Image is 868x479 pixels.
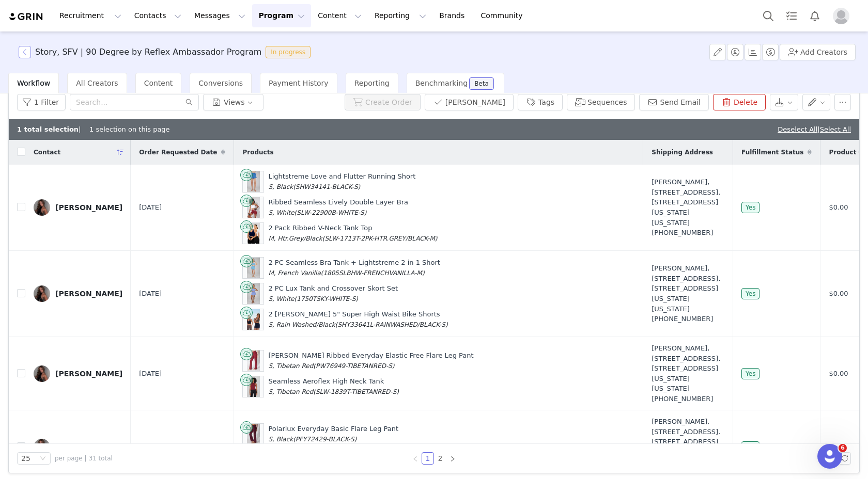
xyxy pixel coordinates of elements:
a: 2 [435,453,446,464]
button: Recruitment [53,4,128,27]
b: 1 total selection [17,125,79,133]
div: [PERSON_NAME] [55,203,122,212]
button: Sequences [567,94,635,110]
div: [PERSON_NAME], [STREET_ADDRESS]. [STREET_ADDRESS][US_STATE][US_STATE] [652,177,724,237]
span: Order Requested Date [139,148,217,157]
div: [PERSON_NAME], [STREET_ADDRESS]. [STREET_ADDRESS][US_STATE][US_STATE] [652,343,724,404]
iframe: Intercom live chat [817,444,842,469]
a: [PERSON_NAME] [34,365,122,382]
span: [DATE] [139,442,162,452]
span: Benchmarking [415,79,468,87]
button: [PERSON_NAME] [425,94,514,110]
span: [DATE] [139,289,162,299]
span: Payment History [269,79,329,87]
span: S, Tibetan Red [268,388,313,395]
button: Search [757,4,780,27]
div: [PHONE_NUMBER] [652,228,724,238]
button: Profile [827,8,860,24]
img: Product Image [247,171,260,192]
div: 25 [21,453,30,464]
button: Messages [188,4,252,27]
a: [PERSON_NAME] [34,439,122,455]
a: Select All [820,125,851,133]
div: Polarlux Everyday Basic Flare Leg Pant [268,424,398,444]
img: placeholder-profile.jpg [833,8,849,24]
img: Product Image [247,376,260,397]
div: | 1 selection on this page [17,124,170,135]
i: icon: search [185,99,193,106]
button: Send Email [639,94,709,110]
span: (PFY72429-BLACK-S) [293,436,357,443]
img: Product Image [247,309,260,330]
button: Contacts [128,4,188,27]
img: Product Image [247,258,260,278]
a: grin logo [8,12,44,22]
span: Contact [34,148,60,157]
div: [PERSON_NAME], [STREET_ADDRESS]. [STREET_ADDRESS][US_STATE][US_STATE] [652,417,724,477]
a: Deselect All [778,125,817,133]
img: Product Image [247,283,260,304]
span: Products [242,148,273,157]
span: | [817,125,851,133]
img: Product Image [247,424,260,444]
button: Notifications [803,4,826,27]
span: (SLW-22900B-WHITE-S) [295,209,367,216]
div: Lightstreme Love and Flutter Running Short [268,171,415,191]
img: 518e9fa0-5f2c-493d-9acf-9ca6f35b82a1.jpg [34,285,50,302]
a: Community [475,4,534,27]
button: Create Order [345,94,421,110]
i: icon: left [412,456,419,462]
input: Search... [70,94,199,110]
span: S, Tibetan Red [268,362,313,370]
li: 1 [422,452,434,465]
h3: Story, SFV | 90 Degree by Reflex Ambassador Program [35,46,261,58]
button: Reporting [368,4,432,27]
span: per page | 31 total [55,454,113,463]
span: S, White [268,209,294,216]
img: 518e9fa0-5f2c-493d-9acf-9ca6f35b82a1.jpg [34,365,50,382]
div: Ribbed Seamless Lively Double Layer Bra [268,197,408,217]
a: 1 [422,453,433,464]
span: (SHW34141-BLACK-S) [293,183,360,190]
div: 2 [PERSON_NAME] 5" Super High Waist Bike Shorts [268,309,447,329]
div: Beta [474,81,489,87]
span: (1805SLBHW-FRENCHVANILLA-M) [321,269,425,277]
i: icon: down [40,455,46,462]
img: Product Image [247,197,260,218]
div: [PERSON_NAME] [55,443,122,451]
span: M, French Vanilla [268,269,320,277]
span: In progress [266,46,311,58]
span: [DATE] [139,202,162,213]
img: Product Image [247,350,260,371]
span: S, Black [268,183,293,190]
span: (SLW-1839T-TIBETANRED-S) [313,388,399,395]
div: [PERSON_NAME] Ribbed Everyday Elastic Free Flare Leg Pant [268,350,473,371]
button: Content [312,4,368,27]
span: (1750TSKY-WHITE-S) [295,295,358,302]
button: Delete [713,94,766,110]
span: Workflow [17,79,50,87]
span: Content [144,79,173,87]
span: (SHY33641L-RAINWASHED/BLACK-S) [335,321,448,328]
span: M, Htr.Grey/Black [268,235,322,242]
li: 2 [434,452,446,465]
a: [PERSON_NAME] [34,285,122,302]
div: [PERSON_NAME], [STREET_ADDRESS]. [STREET_ADDRESS][US_STATE][US_STATE] [652,263,724,324]
span: Reporting [354,79,390,87]
span: Conversions [198,79,243,87]
a: [PERSON_NAME] [34,199,122,216]
button: Program [252,4,311,27]
div: [PERSON_NAME] [55,290,122,298]
span: [object Object] [19,46,315,58]
span: [DATE] [139,369,162,379]
img: 518e9fa0-5f2c-493d-9acf-9ca6f35b82a1.jpg [34,199,50,216]
a: Tasks [780,4,803,27]
div: Seamless Aeroflex High Neck Tank [268,376,398,396]
div: 2 PC Lux Tank and Crossover Skort Set [268,283,398,304]
div: 2 PC Seamless Bra Tank + Lightstreme 2 in 1 Short [268,258,440,278]
button: Tags [518,94,563,110]
button: 1 Filter [17,94,66,110]
div: [PHONE_NUMBER] [652,314,724,324]
button: Views [203,94,263,110]
span: Shipping Address [652,148,713,157]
